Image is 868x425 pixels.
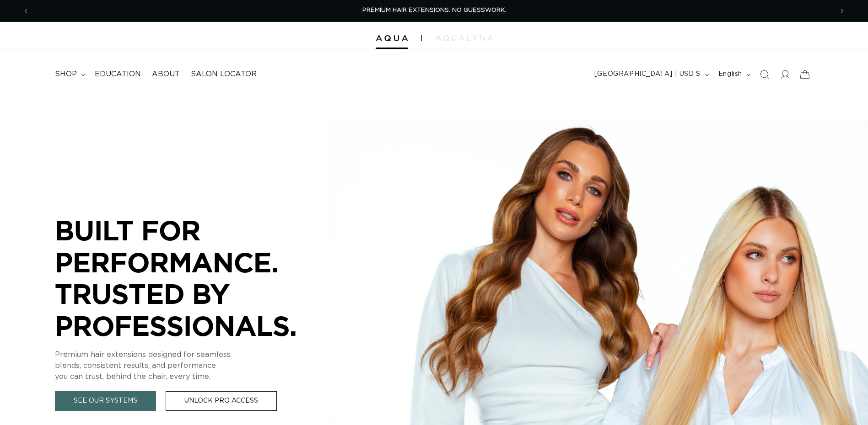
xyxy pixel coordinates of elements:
a: About [146,64,185,85]
a: Unlock Pro Access [166,391,277,411]
span: Salon Locator [191,69,257,79]
summary: shop [49,64,89,85]
a: Salon Locator [185,64,262,85]
button: Next announcement [832,2,852,20]
span: Education [95,69,141,79]
p: Premium hair extensions designed for seamless blends, consistent results, and performance you can... [55,349,329,382]
span: English [718,69,742,79]
img: aqualyna.com [436,35,493,41]
a: Education [89,64,146,85]
button: English [713,66,755,83]
a: See Our Systems [55,391,156,411]
summary: Search [755,64,775,85]
p: BUILT FOR PERFORMANCE. TRUSTED BY PROFESSIONALS. [55,214,329,341]
button: Previous announcement [16,2,36,20]
span: PREMIUM HAIR EXTENSIONS. NO GUESSWORK. [362,7,506,13]
span: About [152,69,180,79]
button: [GEOGRAPHIC_DATA] | USD $ [589,66,713,83]
span: [GEOGRAPHIC_DATA] | USD $ [594,69,701,79]
img: Aqua Hair Extensions [376,35,408,42]
span: shop [55,69,77,79]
